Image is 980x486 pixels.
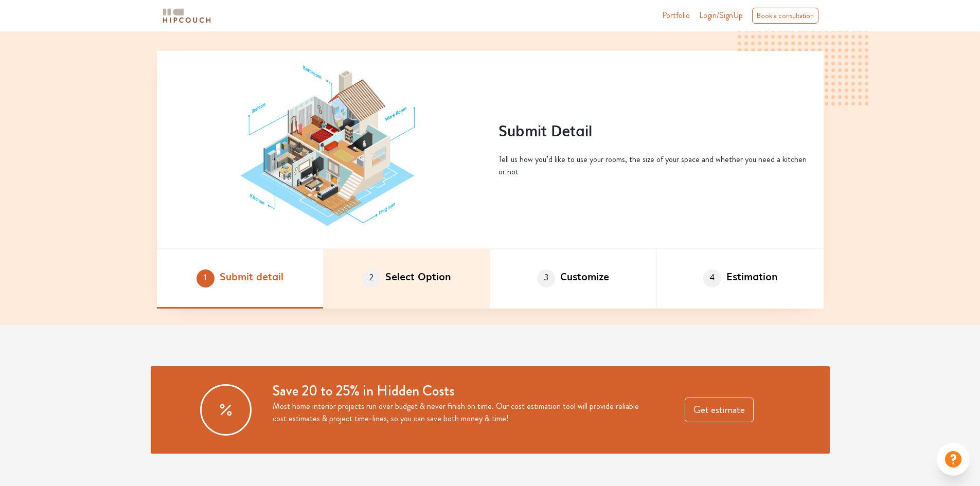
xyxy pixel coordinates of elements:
li: Customize [490,249,657,309]
li: Submit detail [157,249,324,309]
span: Login/SignUp [699,9,743,21]
span: 3 [537,269,555,287]
div: Book a consultation [752,8,818,24]
p: Most home interior projects run over budget & never finish on time. Our cost estimation tool will... [273,400,654,425]
span: 2 [362,269,380,287]
a: Portfolio [662,9,690,22]
span: 4 [703,269,721,287]
img: logo-horizontal.svg [161,7,212,25]
h3: Save 20 to 25% in Hidden Costs [273,383,654,400]
span: 1 [197,269,215,287]
h2: How It Works [157,16,824,33]
button: Get estimate [685,398,754,422]
li: Estimation [657,249,824,309]
li: Select Option [324,249,490,309]
span: logo-horizontal.svg [161,4,212,27]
